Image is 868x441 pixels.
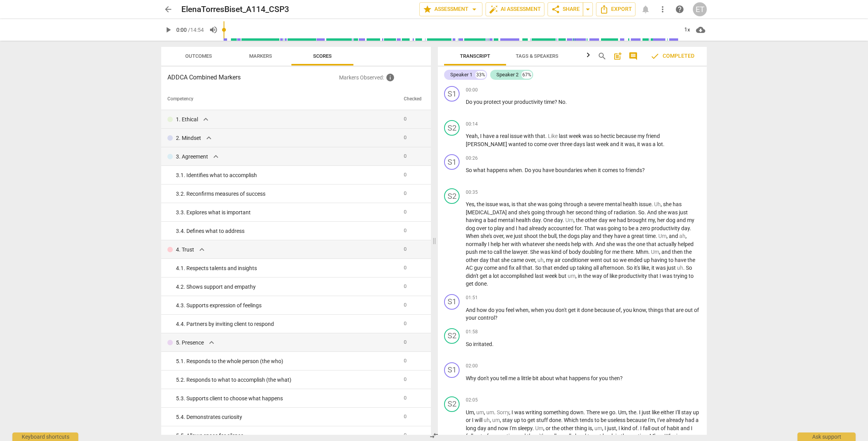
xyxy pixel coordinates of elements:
span: was [596,225,608,231]
span: ? [555,99,558,105]
th: Competency [161,88,401,110]
span: of [563,249,569,255]
span: star [423,5,432,14]
div: 3. 2. Reconfirms measures of success [176,190,398,198]
span: . [581,225,584,231]
div: Keyboard shortcuts [12,432,78,441]
span: 0 [404,172,406,177]
span: zero [640,225,651,231]
span: . [644,209,647,215]
span: Do [466,99,474,105]
span: compare_arrows [429,431,439,440]
span: comes [602,167,619,173]
span: , [509,201,511,207]
span: was [616,241,627,247]
span: arrow_drop_down [583,5,592,14]
span: a [584,201,588,207]
span: issue [510,133,524,139]
span: play [494,225,505,231]
div: 3. 4. Defines what to address [176,227,398,235]
span: real [500,133,510,139]
span: that [517,201,528,207]
span: whatever [522,241,546,247]
span: 0 [404,246,406,252]
span: other [466,257,480,263]
span: my [648,217,655,223]
span: issue [639,201,651,207]
span: , [556,233,559,239]
span: Share [551,5,580,14]
span: dogs [568,233,581,239]
span: helped [678,241,694,247]
span: productivity [651,225,681,231]
span: her [567,209,575,215]
span: boundaries [555,167,584,173]
span: and [508,209,518,215]
span: . [563,217,565,223]
span: friend [646,133,660,139]
span: Filler word [658,233,666,239]
span: because [616,133,637,139]
span: have [542,167,555,173]
span: over [493,233,503,239]
button: ET [693,2,707,16]
span: day [532,217,541,223]
span: you [532,167,542,173]
span: was [499,201,509,207]
span: have [614,233,627,239]
span: me [479,249,487,255]
span: was [668,209,679,215]
span: my [637,133,646,139]
span: . [635,209,638,215]
h3: ADDCA Combined Markers [167,73,339,82]
span: . [565,99,567,105]
span: the [684,249,692,255]
span: . [522,167,525,173]
span: expand_more [197,245,207,254]
span: , [474,201,477,207]
span: then [672,249,684,255]
span: lawyer [512,249,527,255]
span: bad [487,217,498,223]
span: 0 [404,116,406,122]
span: Filler word [679,233,685,239]
span: week [596,141,610,147]
span: going [549,201,563,207]
span: Completed [650,52,694,61]
span: . [651,201,654,207]
div: Change speaker [444,188,460,204]
span: thing [594,209,608,215]
span: She [530,249,540,255]
span: and [610,141,620,147]
span: help [675,5,684,14]
button: Add summary [611,50,624,62]
span: to [619,167,625,173]
span: , [635,141,637,147]
span: day [681,225,690,231]
span: Scores [313,53,332,59]
span: for [604,249,612,255]
button: Share [548,2,583,16]
span: that [646,241,658,247]
span: health [516,217,532,223]
span: expand_more [201,115,210,124]
span: to [622,225,629,231]
span: she [606,241,616,247]
span: arrow_drop_down [470,5,479,14]
span: and [592,233,603,239]
span: body [569,249,582,255]
span: shoot [524,233,539,239]
button: Show/Hide comments [627,50,639,62]
span: 0 [404,134,406,140]
span: and [505,225,516,231]
span: other [585,217,599,223]
span: the [559,233,568,239]
span: just [679,209,688,215]
span: brought [627,217,648,223]
span: was [540,249,551,255]
span: over [476,225,488,231]
span: wanted [508,141,528,147]
div: Change speaker [444,120,460,136]
span: a [496,133,500,139]
span: 0 [404,227,406,233]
